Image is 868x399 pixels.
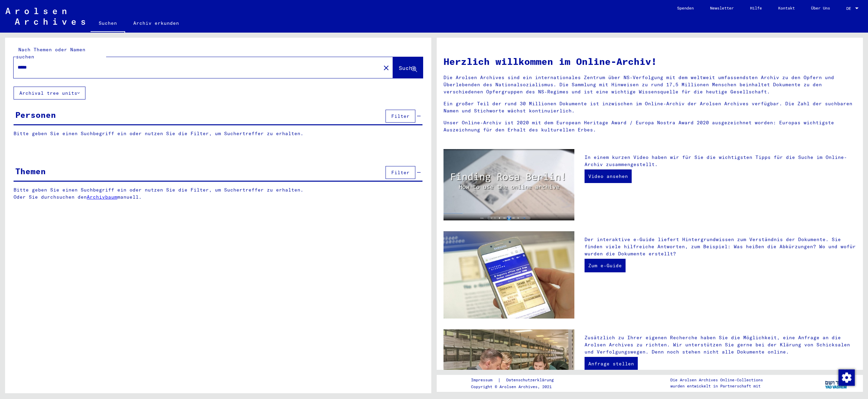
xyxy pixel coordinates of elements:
a: Suchen [91,15,125,33]
mat-icon: close [382,64,390,72]
button: Suche [393,57,423,78]
mat-label: Nach Themen oder Namen suchen [16,47,85,60]
p: Unser Online-Archiv ist 2020 mit dem European Heritage Award / Europa Nostra Award 2020 ausgezeic... [443,119,856,133]
a: Impressum [471,377,498,384]
h1: Herzlich willkommen im Online-Archiv! [443,54,856,69]
p: Copyright © Arolsen Archives, 2021 [471,384,562,390]
a: Archiv erkunden [125,15,187,31]
img: yv_logo.png [824,375,849,392]
img: video.jpg [443,149,574,220]
span: DE [846,6,854,11]
a: Zum e-Guide [585,259,626,272]
button: Filter [386,166,415,179]
button: Filter [386,110,415,123]
img: Arolsen_neg.svg [5,8,85,25]
div: | [471,377,562,384]
p: Der interaktive e-Guide liefert Hintergrundwissen zum Verständnis der Dokumente. Sie finden viele... [585,236,856,257]
p: Ein großer Teil der rund 30 Millionen Dokumente ist inzwischen im Online-Archiv der Arolsen Archi... [443,100,856,114]
a: Video ansehen [585,169,632,183]
a: Archivbaum [87,194,117,200]
p: Bitte geben Sie einen Suchbegriff ein oder nutzen Sie die Filter, um Suchertreffer zu erhalten. [14,130,422,137]
p: In einem kurzen Video haben wir für Sie die wichtigsten Tipps für die Suche im Online-Archiv zusa... [585,154,856,168]
p: Zusätzlich zu Ihrer eigenen Recherche haben Sie die Möglichkeit, eine Anfrage an die Arolsen Arch... [585,334,856,356]
p: Die Arolsen Archives Online-Collections [670,377,763,383]
button: Clear [379,61,393,74]
span: Suche [399,65,416,71]
p: Bitte geben Sie einen Suchbegriff ein oder nutzen Sie die Filter, um Suchertreffer zu erhalten. O... [14,186,423,201]
img: Zustimmung ändern [839,369,855,386]
button: Archival tree units [14,87,85,99]
span: Filter [391,169,410,176]
p: wurden entwickelt in Partnerschaft mit [670,383,763,389]
span: Filter [391,113,410,119]
a: Anfrage stellen [585,357,638,370]
div: Themen [15,165,46,177]
img: eguide.jpg [443,231,574,319]
p: Die Arolsen Archives sind ein internationales Zentrum über NS-Verfolgung mit dem weltweit umfasse... [443,74,856,95]
a: Datenschutzerklärung [501,377,562,384]
div: Personen [15,109,56,121]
